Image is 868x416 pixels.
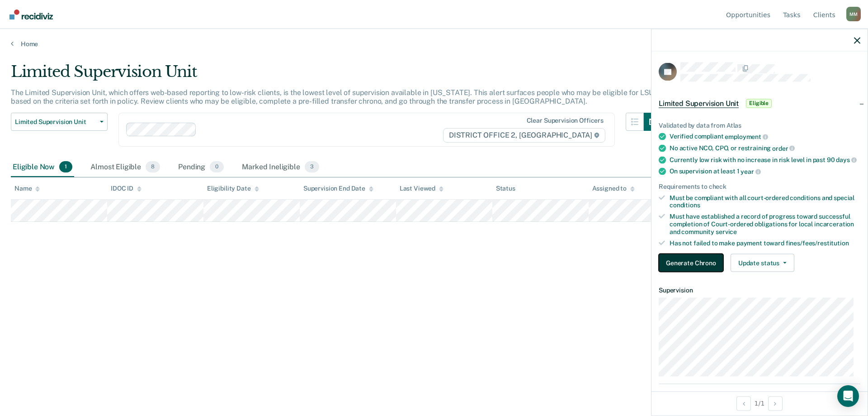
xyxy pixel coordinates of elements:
div: Pending [176,158,226,177]
div: Assigned to [592,185,635,192]
span: 0 [210,161,224,173]
p: The Limited Supervision Unit, which offers web-based reporting to low-risk clients, is the lowest... [11,88,654,105]
div: Verified compliant [670,133,860,141]
button: Generate Chrono [659,254,723,272]
div: On supervision at least 1 [670,167,860,176]
div: Requirements to check [659,182,860,190]
div: Validated by data from Atlas [659,121,860,129]
a: Navigate to form link [659,254,727,272]
div: Limited Supervision Unit [11,62,662,88]
span: 1 [59,161,72,173]
span: DISTRICT OFFICE 2, [GEOGRAPHIC_DATA] [443,128,605,143]
span: 3 [305,161,319,173]
span: days [836,156,856,163]
div: IDOC ID [111,185,142,192]
a: Home [11,40,857,48]
div: Eligibility Date [207,185,259,192]
div: Last Viewed [400,185,443,192]
span: Eligible [746,99,772,108]
div: Must be compliant with all court-ordered conditions and special conditions [670,194,860,209]
div: Name [14,185,40,192]
div: Must have established a record of progress toward successful completion of Court-ordered obligati... [670,213,860,235]
div: M M [846,7,861,21]
button: Next Opportunity [768,396,783,411]
div: 1 / 1 [651,391,868,415]
div: Clear supervision officers [527,117,604,124]
span: service [716,228,737,235]
div: Eligible Now [11,158,74,177]
button: Previous Opportunity [736,396,751,411]
span: fines/fees/restitution [786,239,849,246]
div: Marked Ineligible [240,158,321,177]
div: Supervision End Date [303,185,373,192]
div: Almost Eligible [89,158,162,177]
img: Recidiviz [9,10,53,19]
span: year [741,167,760,175]
div: Limited Supervision UnitEligible [651,89,868,118]
button: Update status [731,254,794,272]
button: Profile dropdown button [846,7,861,21]
span: employment [725,133,768,140]
dt: Supervision [659,287,860,294]
span: 8 [146,161,160,173]
div: Has not failed to make payment toward [670,239,860,247]
div: Status [496,185,515,192]
span: Limited Supervision Unit [659,99,739,108]
span: order [772,144,795,152]
div: No active NCO, CPO, or restraining [670,144,860,152]
div: Open Intercom Messenger [837,385,859,407]
div: Currently low risk with no increase in risk level in past 90 [670,156,860,164]
span: Limited Supervision Unit [15,118,96,126]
